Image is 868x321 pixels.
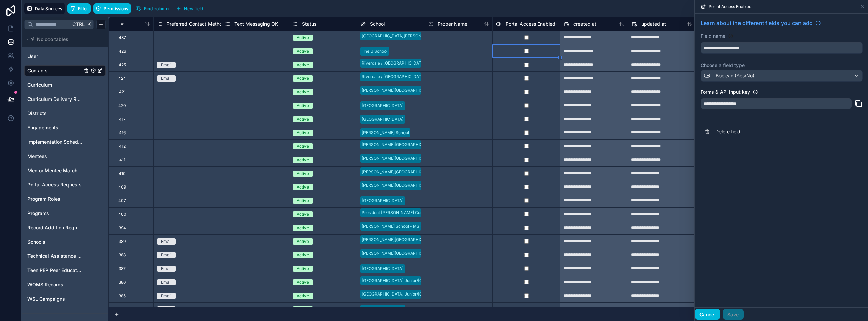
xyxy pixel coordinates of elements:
[27,153,82,160] a: Mentees
[362,130,409,136] div: [PERSON_NAME] School
[27,281,63,288] span: WOMS Records
[161,252,172,258] div: Email
[362,142,459,148] div: [PERSON_NAME][GEOGRAPHIC_DATA][US_STATE]
[114,21,131,26] div: #
[119,171,126,176] div: 410
[701,19,813,27] span: Learn about the different fields you can add
[119,225,126,231] div: 394
[24,51,106,62] div: User
[161,306,172,313] div: Email
[641,21,666,28] span: updated at
[118,103,126,108] div: 420
[297,35,309,41] div: Active
[119,280,126,285] div: 386
[24,165,106,176] div: Mentor Mentee Match Requests
[297,143,309,149] div: Active
[370,21,385,28] span: School
[93,3,133,14] a: Permissions
[297,279,309,285] div: Active
[161,238,172,245] div: Email
[119,130,126,136] div: 416
[27,281,82,288] a: WOMS Records
[24,151,106,162] div: Mentees
[24,279,106,290] div: WOMS Records
[27,110,47,117] span: Districts
[27,153,47,160] span: Mentees
[27,53,82,60] a: User
[27,238,82,245] a: Schools
[119,117,126,122] div: 417
[362,237,436,243] div: [PERSON_NAME][GEOGRAPHIC_DATA]
[701,62,863,69] label: Choose a field type
[362,48,388,54] div: The U School
[297,89,309,95] div: Active
[119,239,126,244] div: 389
[118,212,126,217] div: 400
[27,210,49,217] span: Programs
[35,6,62,11] span: Data Sources
[119,49,126,54] div: 426
[362,155,459,161] div: [PERSON_NAME][GEOGRAPHIC_DATA][US_STATE]
[27,267,82,274] a: Teen PEP Peer Educator Enrollment
[119,293,126,299] div: 385
[134,3,171,14] button: Find column
[161,75,172,82] div: Email
[119,157,125,163] div: 411
[234,21,278,28] span: Text Messaging OK
[362,291,460,297] div: [GEOGRAPHIC_DATA] Junior/[GEOGRAPHIC_DATA]
[24,222,106,233] div: Record Addition Requests
[27,96,82,103] a: Curriculum Delivery Records
[24,251,106,262] div: Technical Assistance Logs
[297,75,309,82] div: Active
[24,108,106,119] div: Districts
[27,82,52,88] span: Curriculum
[362,250,436,256] div: [PERSON_NAME][GEOGRAPHIC_DATA]
[701,33,725,39] label: Field name
[27,82,82,88] a: Curriculum
[67,3,91,14] button: Filter
[297,171,309,177] div: Active
[362,87,436,93] div: [PERSON_NAME][GEOGRAPHIC_DATA]
[24,208,106,219] div: Programs
[86,22,91,27] span: K
[27,124,82,131] a: Engagements
[27,67,48,74] span: Contacts
[24,94,106,105] div: Curriculum Delivery Records
[27,224,82,231] a: Record Addition Requests
[27,167,82,174] a: Mentor Mentee Match Requests
[118,198,126,203] div: 407
[362,266,403,272] div: [GEOGRAPHIC_DATA]
[27,181,82,188] span: Portal Access Requests
[695,309,720,320] button: Cancel
[506,21,555,28] span: Portal Access Enabled
[24,194,106,204] div: Program Roles
[362,223,426,229] div: [PERSON_NAME] School - MS 40
[24,35,102,44] button: Noloco tables
[297,306,309,313] div: Active
[362,116,403,122] div: [GEOGRAPHIC_DATA]
[27,124,58,131] span: Engagements
[573,21,596,28] span: created at
[24,79,106,90] div: Curriculum
[24,137,106,147] div: Implementation Schedule
[297,198,309,204] div: Active
[119,62,126,68] div: 425
[297,157,309,163] div: Active
[701,19,821,27] a: Learn about the different fields you can add
[24,293,106,304] div: WSL Campaigns
[27,139,82,145] a: Implementation Schedule
[297,116,309,122] div: Active
[93,3,131,14] button: Permissions
[297,103,309,109] div: Active
[184,6,203,11] span: New field
[362,182,436,189] div: [PERSON_NAME][GEOGRAPHIC_DATA]
[161,266,172,272] div: Email
[297,238,309,245] div: Active
[438,21,467,28] span: Proper Name
[716,72,754,79] span: Boolean (Yes/No)
[161,293,172,299] div: Email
